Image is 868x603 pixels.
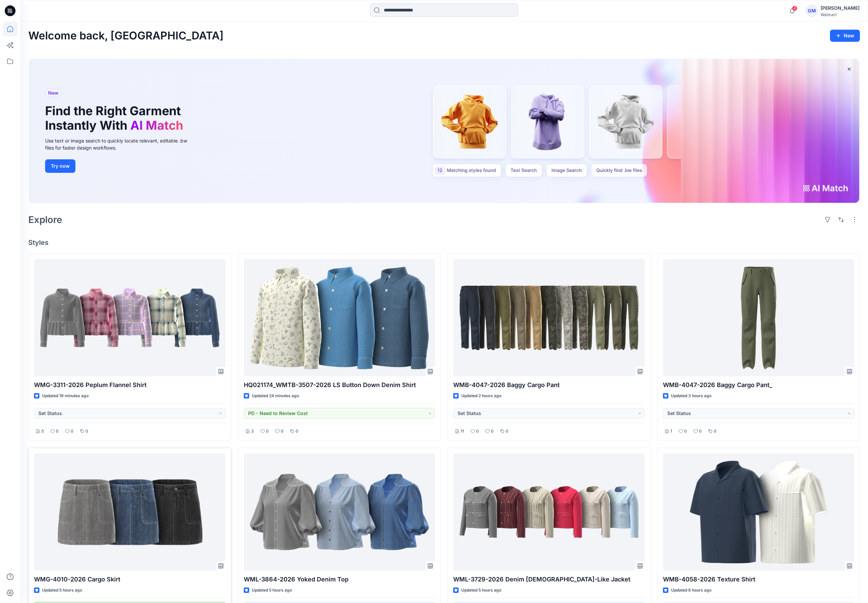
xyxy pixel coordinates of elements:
h2: Explore [28,214,62,225]
div: GM [806,5,818,17]
p: WMB-4047-2026 Baggy Cargo Pant [453,380,645,390]
p: 11 [461,428,464,435]
div: Walmart [821,12,860,17]
button: New [830,30,860,42]
p: WMG-3311-2026 Peplum Flannel Shirt [34,380,226,390]
div: [PERSON_NAME] [821,4,860,12]
a: WMG-3311-2026 Peplum Flannel Shirt [34,259,226,376]
p: Updated 24 minutes ago [252,392,299,400]
h2: Welcome back, [GEOGRAPHIC_DATA] [28,30,224,42]
p: Updated 19 minutes ago [42,392,89,400]
a: HQ021174_WMTB-3507-2026 LS Button Down Denim Shirt [244,259,435,376]
p: WMB-4058-2026 Texture Shirt [663,575,855,584]
p: 0 [266,428,269,435]
p: 5 [41,428,44,435]
span: New [48,89,59,97]
p: 0 [714,428,716,435]
p: HQ021174_WMTB-3507-2026 LS Button Down Denim Shirt [244,380,435,390]
p: WML-3729-2026 Denim [DEMOGRAPHIC_DATA]-Like Jacket [453,575,645,584]
p: 0 [86,428,88,435]
h1: Find the Right Garment Instantly With [45,104,187,133]
a: WMB-4047-2026 Baggy Cargo Pant [453,259,645,376]
p: 0 [296,428,298,435]
a: WML-3729-2026 Denim Lady-Like Jacket [453,453,645,571]
a: WMB-4058-2026 Texture Shirt [663,453,855,571]
p: 0 [281,428,283,435]
p: 1 [670,428,672,435]
p: Updated 5 hours ago [461,587,501,594]
p: 0 [506,428,508,435]
p: WMG-4010-2026 Cargo Skirt [34,575,226,584]
p: 0 [699,428,702,435]
p: 0 [491,428,494,435]
button: Try now [45,159,75,173]
p: Updated 5 hours ago [252,587,292,594]
h4: Styles [28,239,860,247]
p: 3 [251,428,254,435]
p: WML-3864-2026 Yoked Denim Top [244,575,435,584]
span: AI Match [130,118,183,133]
a: WML-3864-2026 Yoked Denim Top [244,453,435,571]
a: WMG-4010-2026 Cargo Skirt [34,453,226,571]
p: 0 [684,428,687,435]
p: Updated 6 hours ago [671,587,711,594]
p: 0 [71,428,73,435]
p: 0 [56,428,59,435]
p: Updated 3 hours ago [671,392,711,400]
div: Use text or image search to quickly locate relevant, editable .bw files for faster design workflows. [45,137,197,151]
p: Updated 2 hours ago [461,392,501,400]
p: 0 [476,428,479,435]
p: Updated 5 hours ago [42,587,82,594]
span: 4 [792,6,797,11]
p: WMB-4047-2026 Baggy Cargo Pant_ [663,380,855,390]
a: WMB-4047-2026 Baggy Cargo Pant_ [663,259,855,376]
